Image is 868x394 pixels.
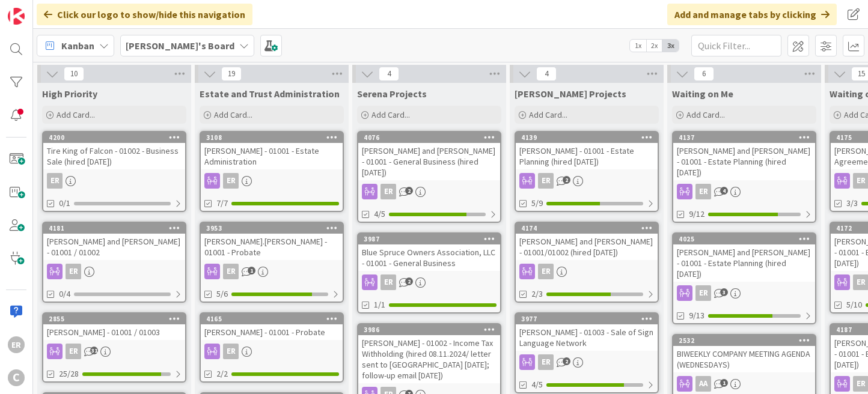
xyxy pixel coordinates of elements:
[672,131,816,223] a: 4137[PERSON_NAME] and [PERSON_NAME] - 01001 - Estate Planning (hired [DATE])ER9/12
[374,208,385,220] span: 4/5
[358,234,500,271] div: 3987Blue Spruce Owners Association, LLC - 01001 - General Business
[49,315,185,323] div: 2855
[206,315,343,323] div: 4165
[248,267,255,274] span: 1
[515,88,626,100] span: Ryan Projects
[691,35,781,56] input: Quick Filter...
[43,324,185,340] div: [PERSON_NAME] - 01001 / 01003
[364,133,500,142] div: 4076
[216,288,228,300] span: 5/6
[223,264,239,279] div: ER
[379,67,399,81] span: 4
[689,208,704,220] span: 9/12
[206,224,343,232] div: 3953
[516,132,658,169] div: 4139[PERSON_NAME] - 01001 - Estate Planning (hired [DATE])
[201,324,343,340] div: [PERSON_NAME] - 01001 - Probate
[516,354,658,370] div: ER
[66,344,81,359] div: ER
[42,131,186,212] a: 4200Tire King of Falcon - 01002 - Business Sale (hired [DATE])ER0/1
[521,224,658,232] div: 4174
[43,173,185,189] div: ER
[8,336,25,353] div: ER
[37,4,252,25] div: Click our logo to show/hide this navigation
[516,324,658,351] div: [PERSON_NAME] - 01003 - Sale of Sign Language Network
[61,38,94,53] span: Kanban
[646,40,662,52] span: 2x
[516,143,658,169] div: [PERSON_NAME] - 01001 - Estate Planning (hired [DATE])
[8,8,25,25] img: Visit kanbanzone.com
[59,288,70,300] span: 0/4
[43,223,185,234] div: 4181
[364,326,500,334] div: 3986
[672,88,733,100] span: Waiting on Me
[358,184,500,199] div: ER
[374,299,385,311] span: 1/1
[66,264,81,279] div: ER
[515,131,659,212] a: 4139[PERSON_NAME] - 01001 - Estate Planning (hired [DATE])ER5/9
[381,274,396,290] div: ER
[357,88,427,100] span: Serena Projects
[43,132,185,143] div: 4200
[720,379,728,387] span: 1
[201,234,343,260] div: [PERSON_NAME].[PERSON_NAME] - 01001 - Probate
[846,299,862,311] span: 5/10
[49,133,185,142] div: 4200
[662,40,679,52] span: 3x
[667,4,837,25] div: Add and manage tabs by clicking
[673,143,815,180] div: [PERSON_NAME] and [PERSON_NAME] - 01001 - Estate Planning (hired [DATE])
[358,132,500,143] div: 4076
[216,197,228,210] span: 7/7
[201,314,343,324] div: 4165
[358,324,500,335] div: 3986
[358,234,500,244] div: 3987
[679,336,815,345] div: 2532
[563,176,570,184] span: 2
[43,132,185,169] div: 4200Tire King of Falcon - 01002 - Business Sale (hired [DATE])
[673,234,815,282] div: 4025[PERSON_NAME] and [PERSON_NAME] - 01001 - Estate Planning (hired [DATE])
[64,67,84,81] span: 10
[673,244,815,282] div: [PERSON_NAME] and [PERSON_NAME] - 01001 - Estate Planning (hired [DATE])
[516,314,658,324] div: 3977
[516,223,658,260] div: 4174[PERSON_NAME] and [PERSON_NAME] - 01001/01002 (hired [DATE])
[43,143,185,169] div: Tire King of Falcon - 01002 - Business Sale (hired [DATE])
[538,264,554,279] div: ER
[673,335,815,346] div: 2532
[371,109,410,120] span: Add Card...
[689,309,704,322] span: 9/13
[516,234,658,260] div: [PERSON_NAME] and [PERSON_NAME] - 01001/01002 (hired [DATE])
[126,40,234,52] b: [PERSON_NAME]'s Board
[358,335,500,383] div: [PERSON_NAME] - 01002 - Income Tax Withholding (hired 08.11.2024/ letter sent to [GEOGRAPHIC_DATA...
[516,314,658,351] div: 3977[PERSON_NAME] - 01003 - Sale of Sign Language Network
[42,312,186,383] a: 2855[PERSON_NAME] - 01001 / 01003ER25/28
[364,235,500,243] div: 3987
[201,132,343,143] div: 3108
[630,40,646,52] span: 1x
[201,173,343,189] div: ER
[43,234,185,260] div: [PERSON_NAME] and [PERSON_NAME] - 01001 / 01002
[200,131,344,212] a: 3108[PERSON_NAME] - 01001 - Estate AdministrationER7/7
[673,132,815,180] div: 4137[PERSON_NAME] and [PERSON_NAME] - 01001 - Estate Planning (hired [DATE])
[673,184,815,199] div: ER
[536,67,557,81] span: 4
[42,88,97,100] span: High Priority
[201,223,343,260] div: 3953[PERSON_NAME].[PERSON_NAME] - 01001 - Probate
[206,133,343,142] div: 3108
[43,314,185,340] div: 2855[PERSON_NAME] - 01001 / 01003
[846,197,858,210] span: 3/3
[200,312,344,383] a: 4165[PERSON_NAME] - 01001 - ProbateER2/2
[516,173,658,189] div: ER
[515,222,659,303] a: 4174[PERSON_NAME] and [PERSON_NAME] - 01001/01002 (hired [DATE])ER2/3
[673,132,815,143] div: 4137
[529,109,567,120] span: Add Card...
[43,344,185,359] div: ER
[694,67,714,81] span: 6
[90,347,98,354] span: 31
[43,314,185,324] div: 2855
[516,132,658,143] div: 4139
[201,314,343,340] div: 4165[PERSON_NAME] - 01001 - Probate
[201,344,343,359] div: ER
[59,368,79,380] span: 25/28
[47,173,63,189] div: ER
[223,344,239,359] div: ER
[686,109,725,120] span: Add Card...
